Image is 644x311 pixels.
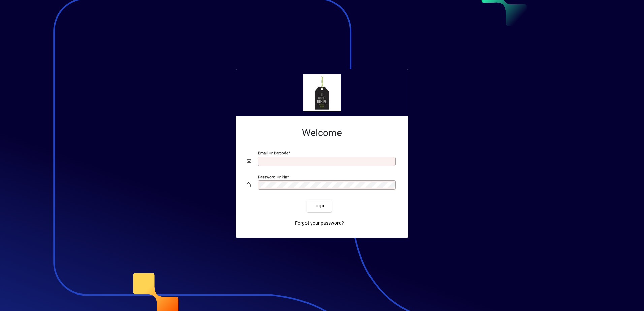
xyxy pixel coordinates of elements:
span: Login [312,202,326,209]
span: Forgot your password? [295,220,344,227]
h2: Welcome [247,127,397,139]
a: Forgot your password? [292,217,347,230]
mat-label: Email or Barcode [258,150,288,155]
mat-label: Password or Pin [258,174,287,179]
button: Login [307,200,331,212]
